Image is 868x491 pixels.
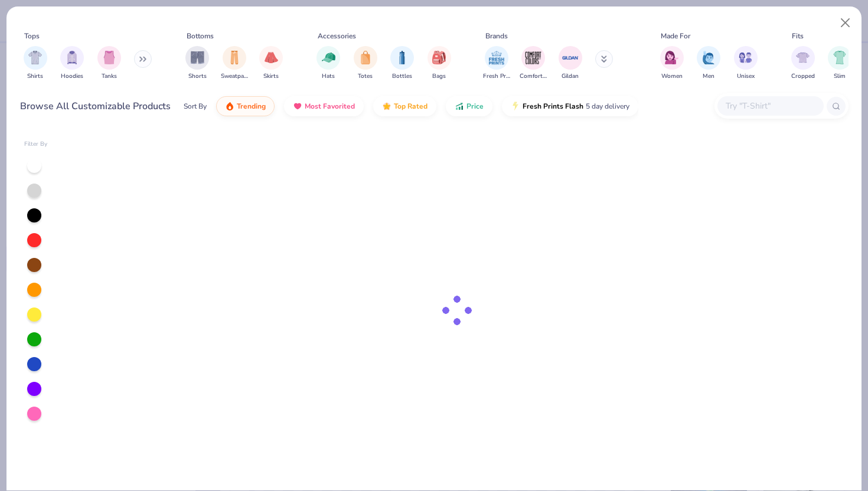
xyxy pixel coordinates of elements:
img: Hats Image [322,51,335,64]
img: Tanks Image [103,51,116,64]
button: filter button [354,46,377,81]
span: 5 day delivery [586,100,629,113]
div: filter for Bags [428,46,451,81]
span: Fresh Prints [483,72,510,81]
button: filter button [390,46,414,81]
img: Hoodies Image [66,51,79,64]
span: Men [703,72,714,81]
div: Bottoms [187,31,214,41]
img: Bottles Image [396,51,409,64]
div: filter for Comfort Colors [520,46,547,81]
button: Fresh Prints Flash5 day delivery [502,96,638,116]
img: Totes Image [359,51,372,64]
span: Fresh Prints Flash [523,102,583,111]
div: filter for Totes [354,46,377,81]
span: Price [466,102,484,111]
div: Brands [485,31,508,41]
div: Made For [661,31,690,41]
div: filter for Hoodies [60,46,84,81]
button: filter button [24,46,47,81]
button: filter button [734,46,758,81]
img: Skirts Image [265,51,278,64]
button: filter button [259,46,283,81]
div: filter for Gildan [559,46,582,81]
div: filter for Fresh Prints [483,46,510,81]
span: Slim [834,72,846,81]
img: Shirts Image [28,51,42,64]
button: filter button [791,46,815,81]
div: Filter By [24,140,48,149]
img: flash.gif [511,102,520,111]
span: Sweatpants [221,72,248,81]
div: filter for Sweatpants [221,46,248,81]
button: Price [446,96,492,116]
img: Women Image [665,51,678,64]
div: Accessories [318,31,356,41]
img: Slim Image [833,51,846,64]
div: filter for Skirts [259,46,283,81]
button: filter button [60,46,84,81]
button: filter button [559,46,582,81]
span: Cropped [791,72,815,81]
span: Trending [237,102,266,111]
img: Fresh Prints Image [488,49,505,67]
img: Gildan Image [562,49,579,67]
div: filter for Slim [828,46,851,81]
img: Bags Image [432,51,445,64]
img: trending.gif [225,102,234,111]
div: filter for Shorts [185,46,209,81]
div: filter for Hats [316,46,340,81]
button: Most Favorited [284,96,364,116]
span: Skirts [263,72,279,81]
span: Top Rated [394,102,428,111]
span: Most Favorited [305,102,355,111]
div: filter for Women [660,46,684,81]
button: filter button [660,46,684,81]
img: TopRated.gif [382,102,391,111]
div: Tops [24,31,40,41]
div: Fits [792,31,804,41]
span: Shirts [27,72,43,81]
img: Comfort Colors Image [524,49,542,67]
img: Sweatpants Image [228,51,241,64]
div: Sort By [184,101,207,112]
button: Close [834,12,857,34]
input: Try "T-Shirt" [725,99,815,113]
button: filter button [483,46,510,81]
span: Shorts [188,72,207,81]
button: filter button [185,46,209,81]
button: filter button [428,46,451,81]
span: Totes [358,72,373,81]
span: Hats [322,72,335,81]
span: Bottles [392,72,412,81]
button: filter button [520,46,547,81]
div: filter for Shirts [24,46,47,81]
img: Cropped Image [796,51,810,64]
button: filter button [316,46,340,81]
button: filter button [828,46,851,81]
button: filter button [697,46,720,81]
span: Comfort Colors [520,72,547,81]
span: Unisex [737,72,755,81]
button: filter button [221,46,248,81]
span: Hoodies [61,72,83,81]
span: Tanks [102,72,117,81]
div: filter for Unisex [734,46,758,81]
img: most_fav.gif [293,102,302,111]
div: filter for Men [697,46,720,81]
span: Bags [432,72,446,81]
button: filter button [97,46,121,81]
button: Top Rated [373,96,436,116]
div: filter for Cropped [791,46,815,81]
span: Women [661,72,683,81]
img: Unisex Image [739,51,752,64]
div: filter for Tanks [97,46,121,81]
button: Trending [216,96,275,116]
img: Shorts Image [191,51,204,64]
img: Men Image [702,51,715,64]
span: Gildan [562,72,579,81]
div: filter for Bottles [390,46,414,81]
div: Browse All Customizable Products [20,99,171,113]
